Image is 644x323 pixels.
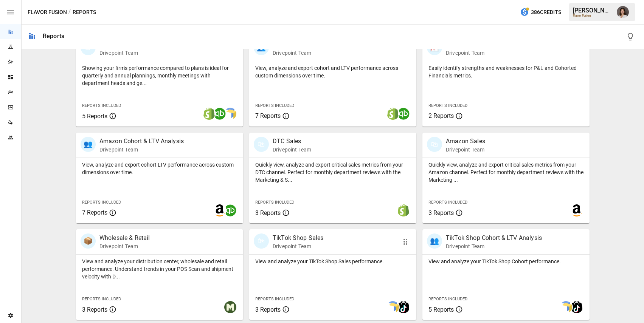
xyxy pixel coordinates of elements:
[214,204,226,216] img: amazon
[273,137,311,146] p: DTC Sales
[82,103,121,108] span: Reports Included
[99,49,147,57] p: Drivepoint Team
[428,161,583,184] p: Quickly view, analyze and export critical sales metrics from your Amazon channel. Perfect for mon...
[254,233,269,249] div: 🛍
[428,306,454,313] span: 5 Reports
[214,108,226,120] img: quickbooks
[273,49,346,57] p: Drivepoint Team
[560,301,572,313] img: smart model
[446,243,542,250] p: Drivepoint Team
[255,103,294,108] span: Reports Included
[43,32,64,40] div: Reports
[82,64,237,87] p: Showing your firm's performance compared to plans is ideal for quarterly and annual plannings, mo...
[99,233,150,243] p: Wholesale & Retail
[82,258,237,280] p: View and analyze your distribution center, wholesale and retail performance. Understand trends in...
[82,113,107,120] span: 5 Reports
[82,306,107,313] span: 3 Reports
[255,209,281,216] span: 3 Reports
[224,108,236,120] img: smart model
[255,64,410,79] p: View, analyze and export cohort and LTV performance across custom dimensions over time.
[446,137,485,146] p: Amazon Sales
[273,146,311,153] p: Drivepoint Team
[273,233,324,243] p: TikTok Shop Sales
[82,209,107,216] span: 7 Reports
[427,137,442,152] div: 🛍
[427,233,442,249] div: 👥
[82,161,237,176] p: View, analyze and export cohort LTV performance across custom dimensions over time.
[428,64,583,79] p: Easily identify strengths and weaknesses for P&L and Cohorted Financials metrics.
[254,137,269,152] div: 🛍
[203,108,215,120] img: shopify
[428,258,583,265] p: View and analyze your TikTok Shop Cohort performance.
[446,146,485,153] p: Drivepoint Team
[224,301,236,313] img: muffindata
[397,204,410,216] img: shopify
[81,233,96,249] div: 📦
[573,14,612,17] div: Flavor Fusion
[428,209,454,216] span: 3 Reports
[273,243,324,250] p: Drivepoint Team
[255,200,294,205] span: Reports Included
[255,297,294,301] span: Reports Included
[255,258,410,265] p: View and analyze your TikTok Shop Sales performance.
[571,301,583,313] img: tiktok
[517,5,564,19] button: 386Credits
[571,204,583,216] img: amazon
[428,200,467,205] span: Reports Included
[387,108,399,120] img: shopify
[82,200,121,205] span: Reports Included
[255,112,281,119] span: 7 Reports
[428,297,467,301] span: Reports Included
[99,243,150,250] p: Drivepoint Team
[446,49,484,57] p: Drivepoint Team
[82,297,121,301] span: Reports Included
[28,8,67,17] button: Flavor Fusion
[99,137,184,146] p: Amazon Cohort & LTV Analysis
[446,233,542,243] p: TikTok Shop Cohort & LTV Analysis
[428,103,467,108] span: Reports Included
[531,8,561,17] span: 386 Credits
[255,161,410,184] p: Quickly view, analyze and export critical sales metrics from your DTC channel. Perfect for monthl...
[617,6,629,18] img: Franziska Ibscher
[255,306,281,313] span: 3 Reports
[397,108,410,120] img: quickbooks
[397,301,410,313] img: tiktok
[612,2,633,23] button: Franziska Ibscher
[428,112,454,119] span: 2 Reports
[99,146,184,153] p: Drivepoint Team
[68,8,71,17] div: /
[224,204,236,216] img: quickbooks
[81,137,96,152] div: 👥
[387,301,399,313] img: smart model
[573,7,612,14] div: [PERSON_NAME]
